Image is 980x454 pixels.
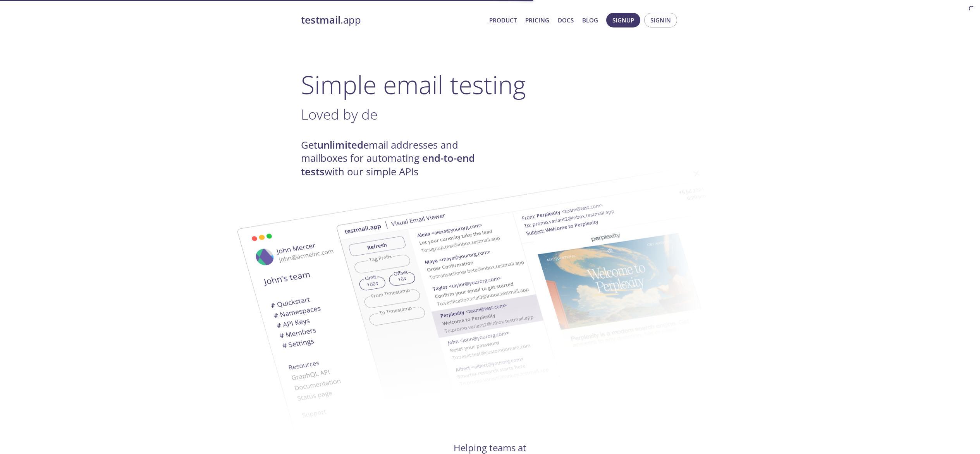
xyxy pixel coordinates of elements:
[525,15,549,25] a: Pricing
[301,14,483,27] a: testmail.app
[208,179,626,441] img: testmail-email-viewer
[301,151,475,178] strong: end-to-end tests
[489,15,517,25] a: Product
[612,15,634,25] span: Signup
[301,13,340,27] strong: testmail
[301,105,378,124] span: Loved by de
[317,138,363,152] strong: unlimited
[301,70,679,99] h1: Simple email testing
[644,13,677,27] button: Signin
[301,139,490,178] h4: Get email addresses and mailboxes for automating with our simple APIs
[582,15,598,25] a: Blog
[606,13,640,27] button: Signup
[558,15,574,25] a: Docs
[301,442,679,454] h4: Helping teams at
[336,154,754,416] img: testmail-email-viewer
[650,15,671,25] span: Signin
